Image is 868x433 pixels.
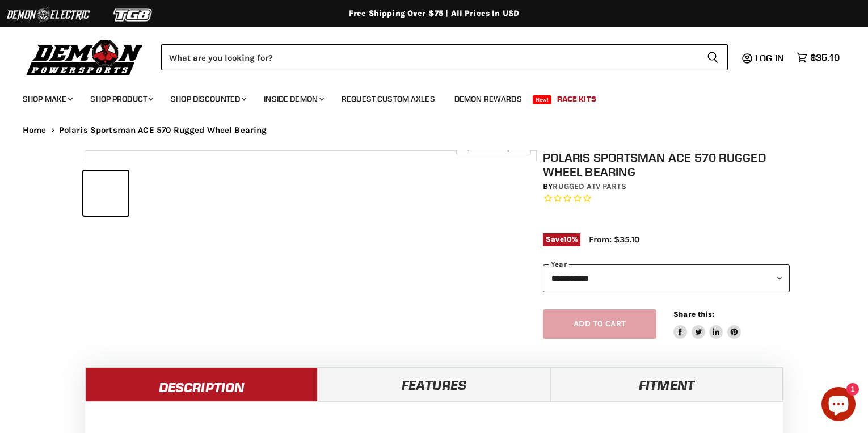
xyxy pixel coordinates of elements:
a: Shop Product [82,87,160,111]
a: Request Custom Axles [333,87,444,111]
img: Demon Electric Logo 2 [6,4,91,26]
span: Click to expand [462,143,525,152]
a: Race Kits [549,87,605,111]
a: Demon Rewards [446,87,530,111]
a: Description [85,367,318,401]
select: year [543,264,790,292]
a: Log in [750,53,791,63]
a: Home [23,125,47,135]
aside: Share this: [673,309,741,339]
a: Inside Demon [255,87,331,111]
span: $35.10 [810,52,840,63]
button: Polaris Sportsman ACE 570 Rugged Wheel Bearing thumbnail [83,171,128,216]
span: New! [533,95,552,104]
button: Search [698,44,728,70]
ul: Main menu [14,83,837,111]
span: From: $35.10 [589,234,639,245]
a: Features [318,367,550,401]
span: Polaris Sportsman ACE 570 Rugged Wheel Bearing [59,125,267,135]
a: Fitment [550,367,783,401]
span: Save % [543,233,580,246]
h1: Polaris Sportsman ACE 570 Rugged Wheel Bearing [543,150,790,179]
a: $35.10 [791,49,845,66]
input: Search [161,44,698,70]
form: Product [161,44,728,70]
a: Shop Make [14,87,79,111]
span: Log in [755,52,784,64]
inbox-online-store-chat: Shopify online store chat [818,387,859,424]
a: Shop Discounted [162,87,253,111]
span: 10 [564,235,572,243]
div: by [543,180,790,193]
a: Rugged ATV Parts [553,182,626,191]
span: Share this: [673,310,714,318]
img: TGB Logo 2 [91,4,176,26]
img: Demon Powersports [23,37,147,77]
span: Rated 0.0 out of 5 stars 0 reviews [543,193,790,205]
